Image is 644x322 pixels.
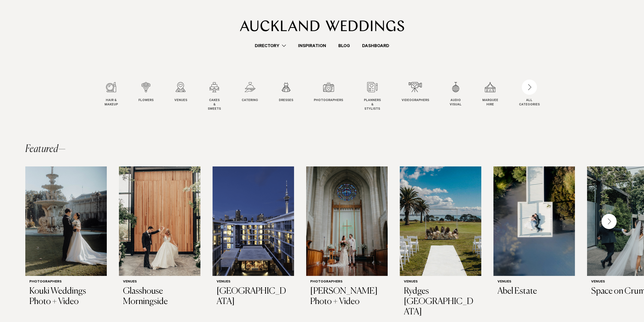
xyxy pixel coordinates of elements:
[105,82,118,107] a: Hair & Makeup
[25,166,107,311] a: Auckland Weddings Photographers | Kouki Weddings Photo + Video Photographers Kouki Weddings Photo...
[123,286,196,307] h3: Glasshouse Morningside
[519,99,540,107] div: ALL CATEGORIES
[314,82,343,103] a: Photographers
[249,42,292,49] a: Directory
[400,166,481,276] img: Wedding ceremony at Rydges Formosa
[314,82,353,111] swiper-slide: 7 / 12
[332,42,356,49] a: Blog
[138,82,164,111] swiper-slide: 2 / 12
[138,82,154,103] a: Flowers
[105,82,128,111] swiper-slide: 1 / 12
[174,82,187,103] a: Venues
[306,166,388,311] a: Auckland Weddings Photographers | Chris Turner Photo + Video Photographers [PERSON_NAME] Photo + ...
[279,82,303,111] swiper-slide: 6 / 12
[493,166,575,301] a: Auckland Weddings Venues | Abel Estate Venues Abel Estate
[493,166,575,276] img: Auckland Weddings Venues | Abel Estate
[25,166,107,276] img: Auckland Weddings Photographers | Kouki Weddings Photo + Video
[364,99,381,111] span: Planners & Stylists
[310,286,384,307] h3: [PERSON_NAME] Photo + Video
[306,166,388,276] img: Auckland Weddings Photographers | Chris Turner Photo + Video
[497,286,571,297] h3: Abel Estate
[217,286,290,307] h3: [GEOGRAPHIC_DATA]
[402,82,439,111] swiper-slide: 9 / 12
[29,280,103,284] h6: Photographers
[364,82,391,111] swiper-slide: 8 / 12
[310,280,384,284] h6: Photographers
[213,166,294,276] img: Auckland Weddings Venues | Sofitel Auckland Viaduct Harbour
[208,82,221,111] a: Cakes & Sweets
[174,99,187,103] span: Venues
[138,99,154,103] span: Flowers
[356,42,395,49] a: Dashboard
[29,286,103,307] h3: Kouki Weddings Photo + Video
[519,82,540,106] button: ALLCATEGORIES
[400,166,481,321] a: Wedding ceremony at Rydges Formosa Venues Rydges [GEOGRAPHIC_DATA]
[450,82,462,107] a: Audio Visual
[497,280,571,284] h6: Venues
[482,99,498,107] span: Marquee Hire
[364,82,381,111] a: Planners & Stylists
[208,99,221,111] span: Cakes & Sweets
[292,42,332,49] a: Inspiration
[242,99,258,103] span: Catering
[279,82,293,103] a: Dresses
[213,166,294,311] a: Auckland Weddings Venues | Sofitel Auckland Viaduct Harbour Venues [GEOGRAPHIC_DATA]
[404,286,477,317] h3: Rydges [GEOGRAPHIC_DATA]
[482,82,508,111] swiper-slide: 11 / 12
[450,99,462,107] span: Audio Visual
[119,166,200,276] img: Just married at Glasshouse
[119,166,200,311] a: Just married at Glasshouse Venues Glasshouse Morningside
[242,82,258,103] a: Catering
[450,82,472,111] swiper-slide: 10 / 12
[402,82,429,103] a: Videographers
[314,99,343,103] span: Photographers
[242,82,268,111] swiper-slide: 5 / 12
[240,20,404,31] img: Auckland Weddings Logo
[174,82,197,111] swiper-slide: 3 / 12
[482,82,498,107] a: Marquee Hire
[404,280,477,284] h6: Venues
[25,144,66,154] h2: Featured
[402,99,429,103] span: Videographers
[279,99,293,103] span: Dresses
[123,280,196,284] h6: Venues
[217,280,290,284] h6: Venues
[105,99,118,107] span: Hair & Makeup
[208,82,231,111] swiper-slide: 4 / 12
